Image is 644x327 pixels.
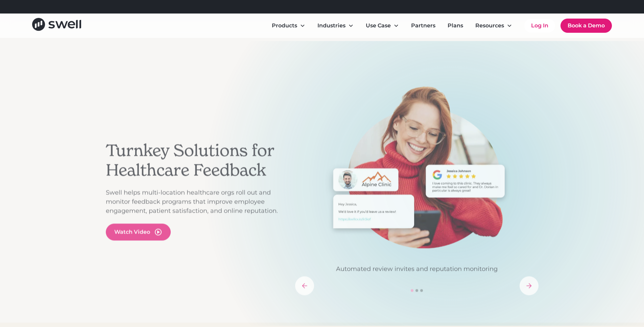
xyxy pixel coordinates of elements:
a: open lightbox [106,224,171,241]
div: Use Case [366,22,391,30]
p: Swell helps multi-location healthcare orgs roll out and monitor feedback programs that improve em... [106,188,288,216]
div: Use Case [360,19,404,32]
div: Industries [317,22,345,30]
a: home [32,18,81,33]
div: Show slide 1 of 3 [411,289,413,292]
div: next slide [520,276,539,295]
a: Partners [406,19,441,32]
div: Watch Video [114,228,150,236]
div: previous slide [295,276,314,295]
div: Products [272,22,297,30]
a: Plans [442,19,469,32]
div: Resources [475,22,504,30]
div: Industries [312,19,359,32]
div: Products [266,19,311,32]
div: carousel [295,86,539,295]
div: 1 of 3 [295,86,539,274]
div: Show slide 3 of 3 [420,289,423,292]
p: Automated review invites and reputation monitoring [295,265,539,274]
a: Log In [524,19,555,32]
div: Show slide 2 of 3 [415,289,418,292]
div: Resources [470,19,518,32]
h2: Turnkey Solutions for Healthcare Feedback [106,141,288,180]
a: Book a Demo [560,19,612,33]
